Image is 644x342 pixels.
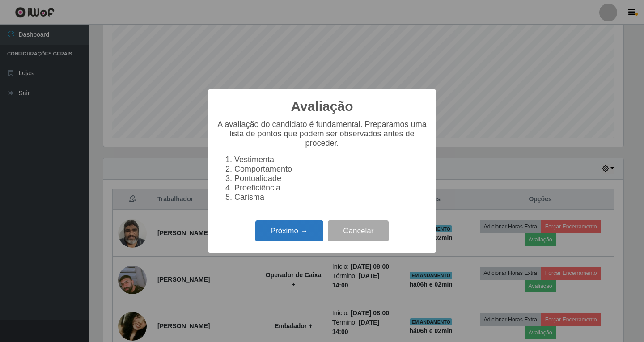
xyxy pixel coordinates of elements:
li: Carisma [234,193,428,202]
li: Pontualidade [234,174,428,183]
li: Proeficiência [234,183,428,193]
button: Próximo → [255,220,323,241]
h2: Avaliação [291,98,353,114]
p: A avaliação do candidato é fundamental. Preparamos uma lista de pontos que podem ser observados a... [216,120,428,148]
li: Comportamento [234,165,428,174]
li: Vestimenta [234,155,428,165]
button: Cancelar [328,220,389,241]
